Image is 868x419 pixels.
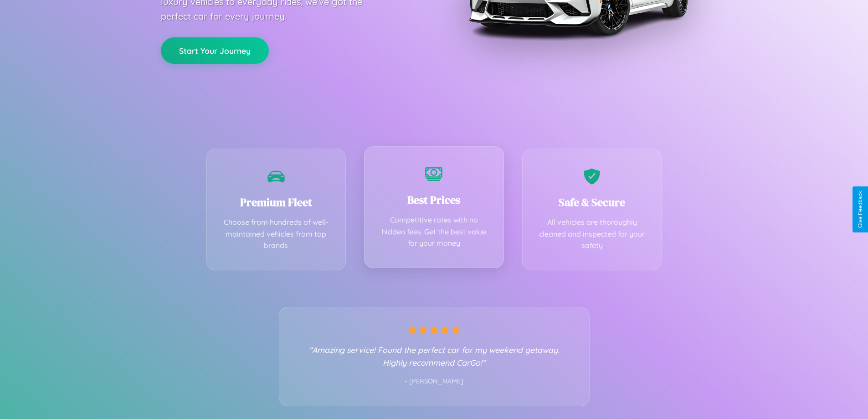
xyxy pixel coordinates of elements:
h3: Premium Fleet [221,195,332,210]
p: "Amazing service! Found the perfect car for my weekend getaway. Highly recommend CarGo!" [298,343,571,369]
h3: Best Prices [378,192,490,207]
p: All vehicles are thoroughly cleaned and inspected for your safety [536,217,648,252]
div: Give Feedback [857,191,863,228]
p: Competitive rates with no hidden fees. Get the best value for your money [378,214,490,249]
button: Start Your Journey [161,37,269,64]
h3: Safe & Secure [536,195,648,210]
p: Choose from hundreds of well-maintained vehicles from top brands [221,217,332,252]
p: - [PERSON_NAME] [298,376,571,388]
